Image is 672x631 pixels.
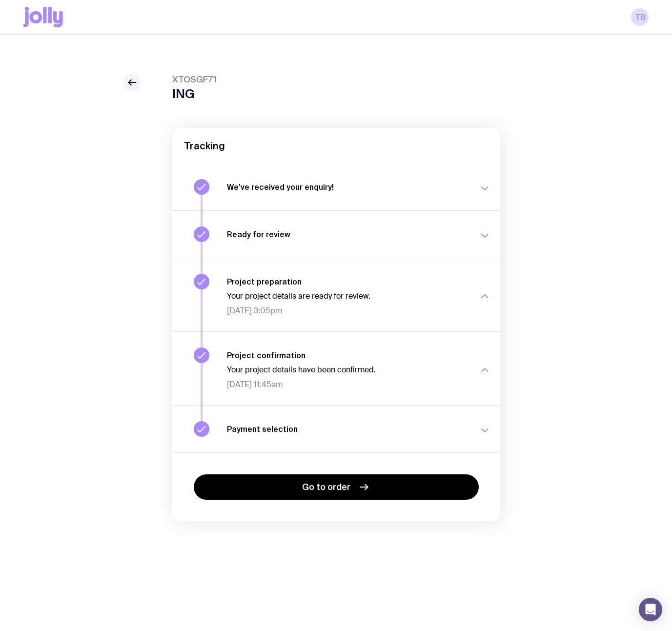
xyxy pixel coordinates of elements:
h1: ING [172,86,217,101]
span: [DATE] 11:45am [227,380,467,389]
span: Go to order [302,481,350,493]
div: Open Intercom Messenger [639,598,662,621]
a: TB [631,8,649,26]
h3: Payment selection [227,424,467,434]
button: Project preparationYour project details are ready for review.[DATE] 3:05pm [172,258,500,331]
button: We’ve received your enquiry! [172,163,500,210]
button: Payment selection [172,405,500,452]
h2: Tracking [184,140,489,152]
button: Ready for review [172,210,500,258]
span: [DATE] 3:05pm [227,306,467,316]
p: Your project details have been confirmed. [227,365,467,375]
button: Project confirmationYour project details have been confirmed.[DATE] 11:45am [172,331,500,405]
h3: Project confirmation [227,350,467,360]
h3: Project preparation [227,277,467,286]
a: Go to order [194,474,479,500]
h3: Ready for review [227,229,467,239]
p: Your project details are ready for review. [227,291,467,301]
span: XTOSGF71 [172,74,217,85]
h3: We’ve received your enquiry! [227,182,467,192]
